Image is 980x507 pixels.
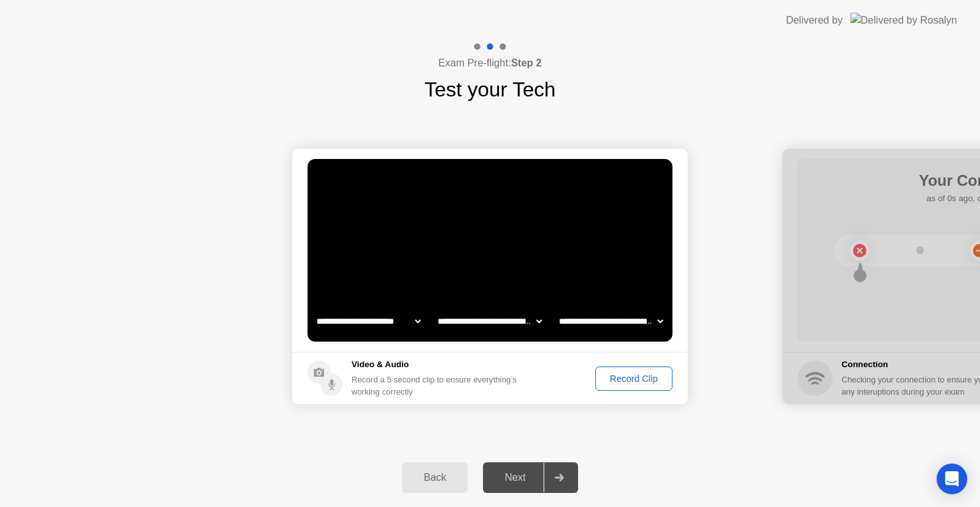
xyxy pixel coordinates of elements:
[786,13,843,28] div: Delivered by
[402,462,468,493] button: Back
[511,57,542,68] b: Step 2
[438,56,542,71] h4: Exam Pre-flight:
[595,367,672,391] button: Record Clip
[850,13,957,27] img: Delivered by Rosalyn
[352,358,522,371] h5: Video & Audio
[487,472,544,483] div: Next
[435,308,544,334] select: Available speakers
[600,374,668,384] div: Record Clip
[483,462,578,493] button: Next
[424,74,556,105] h1: Test your Tech
[937,464,967,494] div: Open Intercom Messenger
[352,374,522,398] div: Record a 5 second clip to ensure everything’s working correctly
[314,308,423,334] select: Available cameras
[406,472,464,483] div: Back
[556,308,665,334] select: Available microphones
